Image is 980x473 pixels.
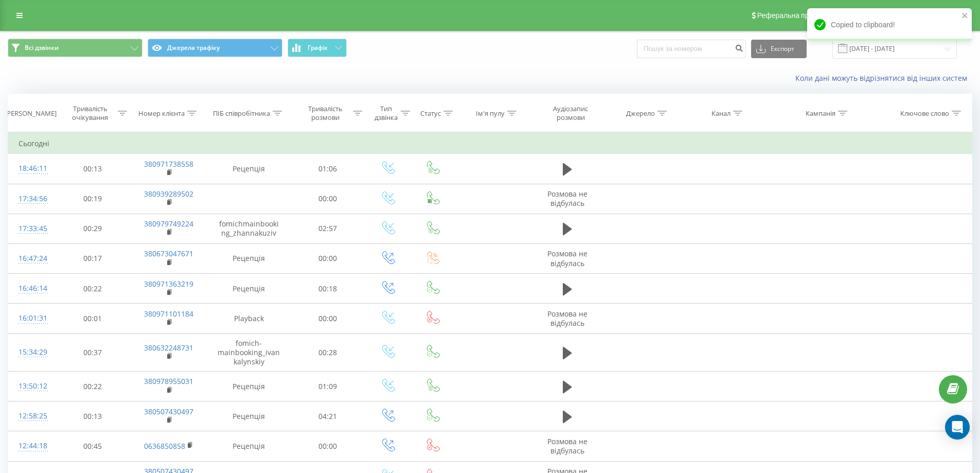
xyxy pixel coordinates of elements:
[207,372,291,401] td: Рецепція
[19,376,45,396] div: 13:50:12
[795,73,972,83] a: Коли дані можуть відрізнятися вiд інших систем
[291,214,365,243] td: 02:57
[626,109,655,118] div: Джерело
[144,441,185,451] a: 0636850858
[19,308,45,328] div: 16:01:31
[207,334,291,372] td: fomich-mainbooking_ivankalynskiy
[138,109,185,118] div: Номер клієнта
[291,274,365,304] td: 00:18
[420,109,441,118] div: Статус
[291,304,365,334] td: 00:00
[291,334,365,372] td: 00:28
[207,243,291,273] td: Рецепція
[374,104,398,122] div: Тип дзвінка
[751,40,807,58] button: Експорт
[207,431,291,461] td: Рецепція
[19,219,45,239] div: 17:33:45
[541,104,600,122] div: Аудіозапис розмови
[56,304,130,334] td: 00:01
[291,431,365,461] td: 00:00
[547,436,587,456] span: Розмова не відбулась
[144,309,193,319] a: 380971101184
[8,133,972,154] td: Сьогодні
[207,214,291,243] td: fomichmainbooking_zhannakuziv
[308,44,328,51] span: Графік
[291,372,365,401] td: 01:09
[5,109,57,118] div: [PERSON_NAME]
[25,44,59,52] span: Всі дзвінки
[56,401,130,431] td: 00:13
[547,249,587,268] span: Розмова не відбулась
[144,219,193,229] a: 380979749224
[19,249,45,269] div: 16:47:24
[144,279,193,289] a: 380971363219
[144,343,193,353] a: 380632248731
[207,304,291,334] td: Playback
[207,401,291,431] td: Рецепція
[19,278,45,299] div: 16:46:14
[291,401,365,431] td: 04:21
[144,189,193,199] a: 380939289502
[807,8,972,41] div: Copied to clipboard!
[148,39,282,57] button: Джерела трафіку
[8,39,142,57] button: Всі дзвінки
[56,214,130,243] td: 00:29
[547,189,587,208] span: Розмова не відбулась
[56,372,130,401] td: 00:22
[56,243,130,273] td: 00:17
[144,249,193,258] a: 380673047671
[56,274,130,304] td: 00:22
[56,154,130,184] td: 00:13
[56,431,130,461] td: 00:45
[19,342,45,362] div: 15:34:29
[207,154,291,184] td: Рецепція
[806,109,835,118] div: Кампанія
[961,11,969,21] button: close
[300,104,351,122] div: Тривалість розмови
[288,39,347,57] button: Графік
[637,40,746,58] input: Пошук за номером
[547,309,587,328] span: Розмова не відбулась
[291,184,365,214] td: 00:00
[144,407,193,416] a: 380507430497
[19,436,45,456] div: 12:44:18
[144,159,193,169] a: 380971738558
[65,104,116,122] div: Тривалість очікування
[19,159,45,179] div: 18:46:11
[291,154,365,184] td: 01:06
[711,109,730,118] div: Канал
[213,109,270,118] div: ПІБ співробітника
[56,184,130,214] td: 00:19
[144,376,193,386] a: 380978955031
[56,334,130,372] td: 00:37
[476,109,505,118] div: Ім'я пулу
[19,406,45,426] div: 12:58:25
[945,415,970,440] div: Open Intercom Messenger
[291,243,365,273] td: 00:00
[900,109,949,118] div: Ключове слово
[757,11,833,20] span: Реферальна програма
[207,274,291,304] td: Рецепція
[19,189,45,209] div: 17:34:56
